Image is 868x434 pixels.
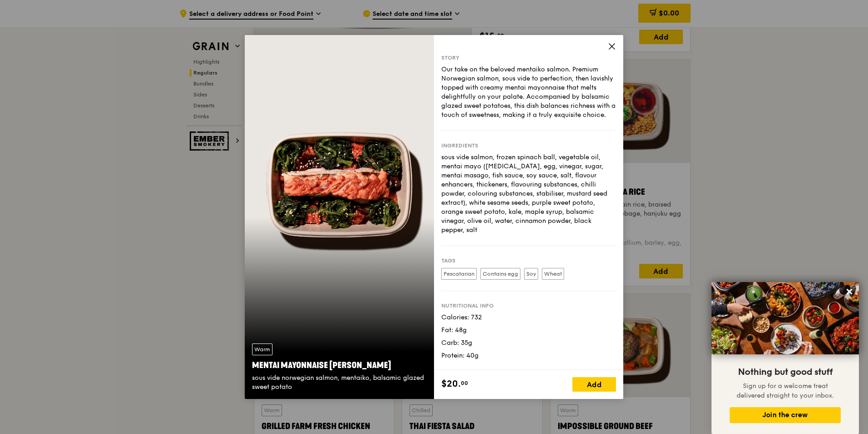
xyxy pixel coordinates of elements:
[737,382,834,399] span: Sign up for a welcome treat delivered straight to your inbox.
[441,257,616,264] div: Tags
[738,367,833,378] span: Nothing but good stuff
[542,268,564,280] label: Wheat
[842,284,857,299] button: Close
[730,407,841,423] button: Join the crew
[441,142,616,149] div: Ingredients
[441,65,616,120] div: Our take on the beloved mentaiko salmon. Premium Norwegian salmon, sous vide to perfection, then ...
[461,379,468,387] span: 00
[480,268,520,280] label: Contains egg
[572,377,616,392] div: Add
[712,282,859,354] img: DSC07876-Edit02-Large.jpeg
[441,302,616,309] div: Nutritional info
[252,373,427,392] div: sous vide norwegian salmon, mentaiko, balsamic glazed sweet potato
[441,268,477,280] label: Pescatarian
[441,326,616,335] div: Fat: 48g
[441,153,616,235] div: sous vide salmon, frozen spinach ball, vegetable oil, mentai mayo ([MEDICAL_DATA], egg, vinegar, ...
[441,351,616,360] div: Protein: 40g
[441,313,616,322] div: Calories: 732
[441,377,461,391] span: $20.
[252,359,427,372] div: Mentai Mayonnaise [PERSON_NAME]
[441,338,616,348] div: Carb: 35g
[441,54,616,61] div: Story
[524,268,538,280] label: Soy
[252,343,273,355] div: Warm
